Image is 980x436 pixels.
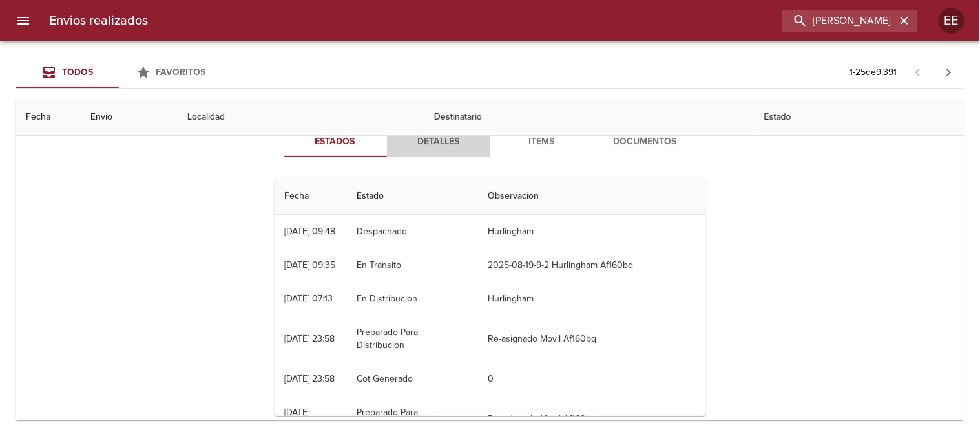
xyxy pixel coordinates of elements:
[477,178,705,215] th: Observacion
[395,134,483,150] span: Detalles
[477,282,705,316] td: Hurlingham
[346,178,477,215] th: Estado
[902,65,933,78] span: Pagina anterior
[477,215,705,248] td: Hurlingham
[285,259,336,270] div: [DATE] 09:35
[933,57,964,88] span: Pagina siguiente
[346,316,477,362] td: Preparado Para Distribucion
[80,99,177,136] th: Envio
[62,67,93,78] span: Todos
[285,293,333,304] div: [DATE] 07:13
[754,99,964,136] th: Estado
[16,57,222,88] div: Tabs Envios
[16,99,80,136] th: Fecha
[782,10,896,32] input: buscar
[498,134,586,150] span: Items
[156,67,206,78] span: Favoritos
[601,134,689,150] span: Documentos
[346,248,477,282] td: En Transito
[291,134,379,150] span: Estados
[285,333,335,344] div: [DATE] 23:58
[275,178,346,215] th: Fecha
[346,282,477,316] td: En Distribucion
[285,373,335,384] div: [DATE] 23:58
[939,8,964,34] div: Abrir información de usuario
[285,226,336,237] div: [DATE] 09:48
[346,215,477,248] td: Despachado
[477,362,705,396] td: 0
[284,126,697,157] div: Tabs detalle de guia
[477,248,705,282] td: 2025-08-19-9-2 Hurlingham Af160bq
[346,362,477,396] td: Cot Generado
[285,407,310,431] div: [DATE] 20:06
[8,5,39,36] button: menu
[850,66,897,79] p: 1 - 25 de 9.391
[477,316,705,362] td: Re-asignado Movil Af160bq
[424,99,754,136] th: Destinatario
[177,99,424,136] th: Localidad
[939,8,964,34] div: EE
[49,10,148,31] h6: Envios realizados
